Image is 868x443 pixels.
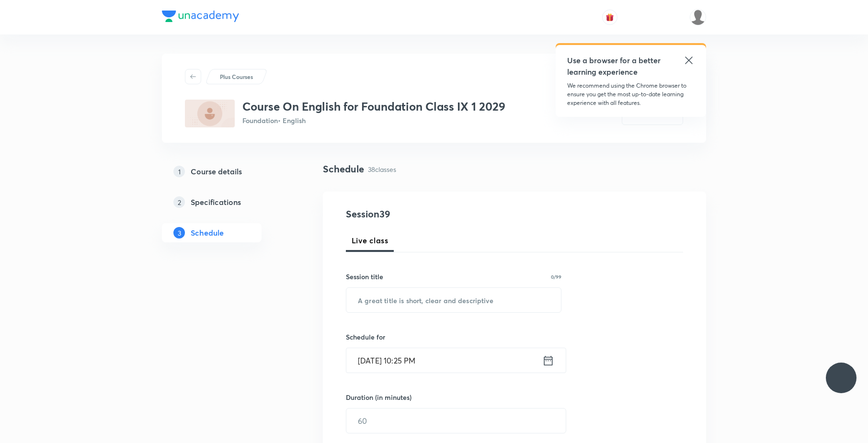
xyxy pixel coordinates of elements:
[346,272,383,282] h6: Session title
[605,13,614,22] img: avatar
[346,392,411,402] h6: Duration (in minutes)
[162,11,239,24] a: Company Logo
[242,100,505,114] h3: Course On English for Foundation Class IX 1 2029
[352,235,388,246] span: Live class
[191,196,241,208] h5: Specifications
[173,166,185,177] p: 1
[567,81,695,107] p: We recommend using the Chrome browser to ensure you get the most up-to-date learning experience w...
[602,10,617,25] button: avatar
[191,166,242,177] h5: Course details
[551,274,561,279] p: 0/99
[185,100,235,127] img: 8CFB4C93-2B3C-414F-BE50-7A4935805702_plus.png
[346,409,566,433] input: 60
[220,72,253,81] p: Plus Courses
[162,162,292,181] a: 1Course details
[173,196,185,208] p: 2
[835,372,847,384] img: ttu
[346,332,561,342] h6: Schedule for
[346,288,561,312] input: A great title is short, clear and descriptive
[690,9,706,25] img: aadi Shukla
[242,115,505,125] p: Foundation • English
[191,227,224,239] h5: Schedule
[346,207,521,221] h4: Session 39
[162,11,239,22] img: Company Logo
[162,193,292,212] a: 2Specifications
[323,162,364,176] h4: Schedule
[173,227,185,239] p: 3
[567,55,662,78] h5: Use a browser for a better learning experience
[368,164,396,174] p: 38 classes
